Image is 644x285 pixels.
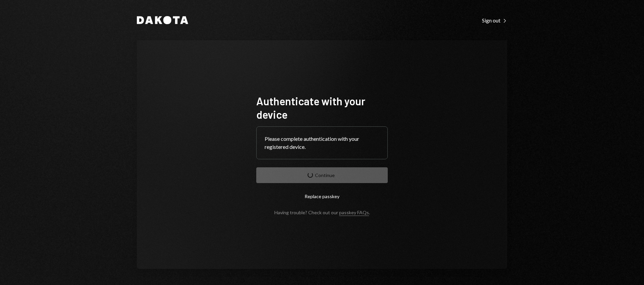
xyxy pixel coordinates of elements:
[482,16,507,24] a: Sign out
[265,135,379,151] div: Please complete authentication with your registered device.
[274,210,370,215] div: Having trouble? Check out our .
[256,188,388,204] button: Replace passkey
[339,210,369,216] a: passkey FAQs
[482,17,507,24] div: Sign out
[256,94,388,121] h1: Authenticate with your device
